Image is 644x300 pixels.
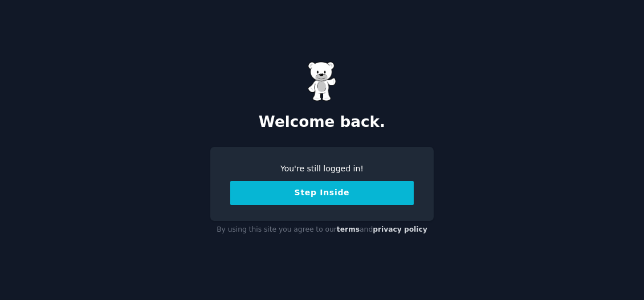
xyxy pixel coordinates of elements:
a: privacy policy [373,225,427,233]
h2: Welcome back. [210,113,434,131]
button: Step Inside [230,181,414,205]
img: Gummy Bear [308,61,336,101]
div: You're still logged in! [230,163,414,175]
a: Step Inside [230,188,414,197]
a: terms [337,225,360,233]
div: By using this site you agree to our and [210,221,434,239]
